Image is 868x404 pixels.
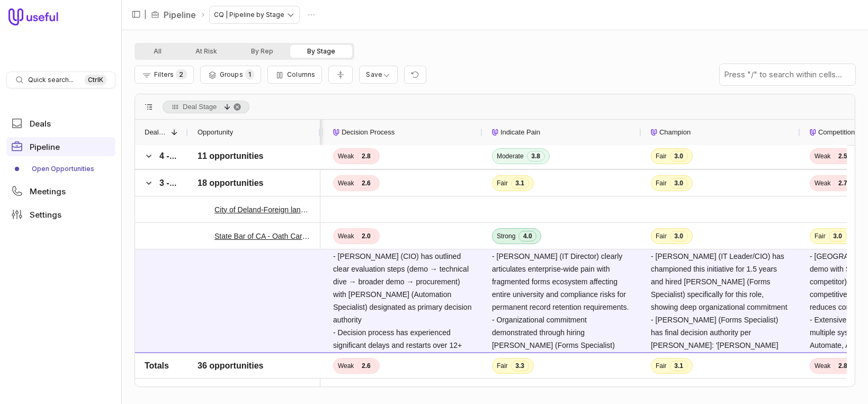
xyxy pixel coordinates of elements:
[815,179,830,187] span: Weak
[137,45,178,58] button: All
[144,8,147,21] span: |
[6,114,115,133] a: Deals
[245,69,254,79] span: 1
[815,232,826,240] span: Fair
[492,120,632,145] div: Indicate Pain
[511,178,529,188] span: 3.1
[333,120,473,145] div: Decision Process
[359,66,398,84] button: Create a new saved view
[342,126,395,139] span: Decision Process
[128,6,144,22] button: Collapse sidebar
[338,179,354,187] span: Weak
[656,232,667,240] span: Fair
[303,7,319,23] button: Actions
[30,211,61,219] span: Settings
[290,45,352,58] button: By Stage
[30,143,60,151] span: Pipeline
[357,231,375,241] span: 2.0
[815,152,830,160] span: Weak
[404,66,426,84] button: Reset view
[145,126,167,139] span: Deal Stage
[85,75,106,85] kbd: Ctrl K
[497,179,508,187] span: Fair
[527,151,545,161] span: 3.8
[338,152,354,160] span: Weak
[135,66,194,84] button: Filter Pipeline
[154,70,174,78] span: Filters
[287,70,315,78] span: Columns
[267,66,322,84] button: Columns
[818,126,855,139] span: Competition
[159,178,208,187] span: 3 - Proposal
[163,101,249,113] span: Deal Stage, descending. Press ENTER to sort. Press DELETE to remove
[198,126,233,139] span: Opportunity
[30,120,51,128] span: Deals
[659,126,691,139] span: Champion
[829,231,847,241] span: 3.0
[497,232,515,240] span: Strong
[651,120,791,145] div: Champion
[338,232,354,240] span: Weak
[159,151,218,160] span: 4 - Negotiation
[834,151,852,161] span: 2.5
[163,101,249,113] div: Row Groups
[357,151,375,161] span: 2.8
[214,230,311,243] a: State Bar of CA - Oath Card Project
[834,178,852,188] span: 2.7
[214,203,311,216] a: City of Deland-Foreign language
[176,69,186,79] span: 2
[656,179,667,187] span: Fair
[328,66,353,84] button: Collapse all rows
[183,101,217,113] span: Deal Stage
[6,182,115,201] a: Meetings
[670,231,688,241] span: 3.0
[6,205,115,224] a: Settings
[30,187,66,195] span: Meetings
[198,177,263,190] div: 18 opportunities
[500,126,540,139] span: Indicate Pain
[518,231,536,241] span: 4.0
[366,70,382,78] span: Save
[198,150,263,163] div: 11 opportunities
[670,178,688,188] span: 3.0
[6,137,115,156] a: Pipeline
[6,160,115,177] div: Pipeline submenu
[200,66,261,84] button: Group Pipeline
[720,64,855,85] input: Press "/" to search within cells...
[28,76,74,84] span: Quick search...
[497,152,524,160] span: Moderate
[234,45,290,58] button: By Rep
[178,45,234,58] button: At Risk
[6,160,115,177] a: Open Opportunities
[357,178,375,188] span: 2.6
[164,8,196,21] a: Pipeline
[220,70,243,78] span: Groups
[656,152,667,160] span: Fair
[670,151,688,161] span: 3.0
